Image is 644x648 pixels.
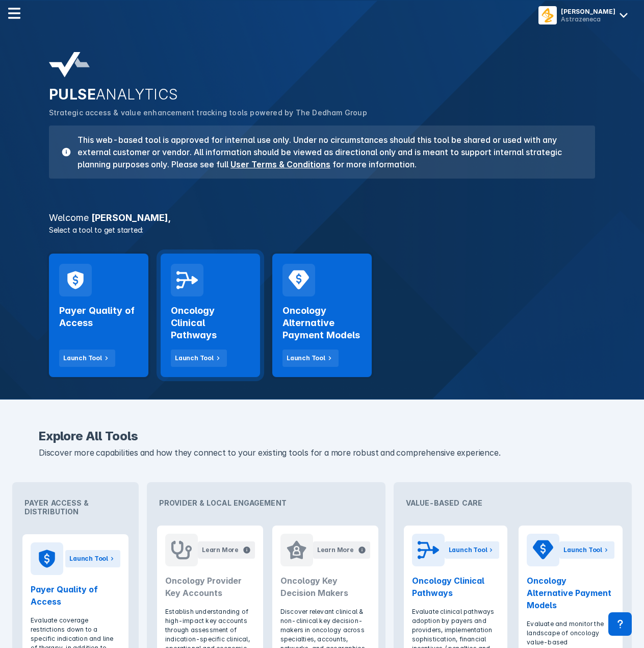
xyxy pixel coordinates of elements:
button: Launch Tool [59,350,115,367]
a: User Terms & Conditions [230,159,330,169]
div: Payer Access & Distribution [16,486,135,528]
h2: Oncology Clinical Pathways [412,575,500,599]
div: Launch Tool [69,554,108,563]
button: Learn More [198,541,255,559]
p: Strategic access & value enhancement tracking tools powered by The Dedham Group [49,107,595,118]
div: Astrazeneca [561,15,615,23]
button: Launch Tool [559,541,614,559]
h2: Oncology Alternative Payment Models [527,575,614,611]
h2: Oncology Provider Key Accounts [165,575,255,599]
h2: Explore All Tools [39,430,605,442]
a: Oncology Clinical PathwaysLaunch Tool [161,254,260,377]
h2: PULSE [49,86,595,103]
button: Launch Tool [445,541,500,559]
div: Learn More [202,545,239,555]
span: ANALYTICS [96,86,178,103]
button: Learn More [313,541,370,559]
img: pulse-analytics-logo [49,52,90,78]
span: Welcome [49,212,89,223]
button: Launch Tool [65,550,120,567]
p: Discover more capabilities and how they connect to your existing tools for a more robust and comp... [39,446,605,460]
h2: Oncology Clinical Pathways [171,305,250,341]
div: Launch Tool [175,354,214,363]
a: Oncology Alternative Payment ModelsLaunch Tool [272,254,372,377]
h2: Payer Quality of Access [59,305,138,329]
div: Contact Support [608,612,632,636]
div: Value-Based Care [398,486,628,519]
a: Payer Quality of AccessLaunch Tool [49,254,148,377]
button: Launch Tool [282,350,339,367]
div: Launch Tool [563,545,602,555]
div: Launch Tool [449,545,487,555]
div: Launch Tool [63,354,102,363]
div: Provider & Local Engagement [151,486,381,519]
div: [PERSON_NAME] [561,8,615,15]
h3: This web-based tool is approved for internal use only. Under no circumstances should this tool be... [71,134,583,170]
div: Launch Tool [287,354,325,363]
h2: Payer Quality of Access [31,583,120,608]
img: menu button [540,8,555,22]
h2: Oncology Alternative Payment Models [282,305,362,341]
h3: [PERSON_NAME] , [43,213,601,222]
h2: Oncology Key Decision Makers [280,575,370,599]
p: Select a tool to get started: [43,225,601,235]
button: Launch Tool [171,350,227,367]
div: Learn More [317,545,354,555]
img: menu--horizontal.svg [8,7,20,19]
